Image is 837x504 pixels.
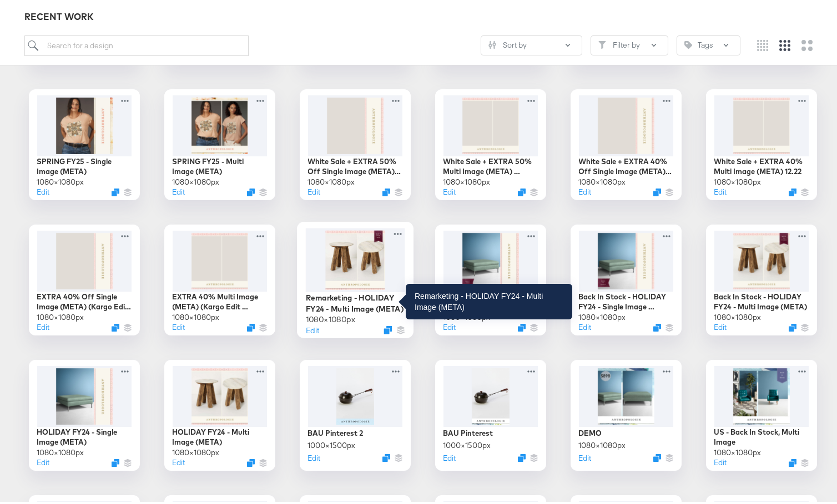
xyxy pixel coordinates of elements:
[173,425,267,445] div: HOLIDAY FY24 - Multi Image (META)
[173,289,267,310] div: EXTRA 40% Multi Image (META) (Kargo Edit [DATE])
[488,39,496,47] svg: Sliders
[518,186,526,194] svg: Duplicate
[579,438,626,449] div: 1080 × 1080 px
[779,38,790,49] svg: Medium grid
[29,222,140,333] div: EXTRA 40% Off Single Image (META) (Kargo Edit [DATE])1080×1080pxEditDuplicate
[173,445,220,456] div: 1080 × 1080 px
[37,445,84,456] div: 1080 × 1080 px
[308,426,364,436] div: BAU Pinterest 2
[443,185,456,195] button: Edit
[112,322,119,329] svg: Duplicate
[37,175,84,185] div: 1080 × 1080 px
[173,310,220,320] div: 1080 × 1080 px
[305,312,355,322] div: 1080 × 1080 px
[173,320,185,330] button: Edit
[571,87,682,198] div: White Sale + EXTRA 40% Off Single Image (META) ([DATE])1080×1080pxEditDuplicate
[714,445,762,456] div: 1080 × 1080 px
[714,175,762,185] div: 1080 × 1080 px
[714,425,809,445] div: US - Back In Stock, Multi Image
[443,438,491,449] div: 1000 × 1500 px
[308,185,321,195] button: Edit
[706,87,817,198] div: White Sale + EXTRA 40% Multi Image (META) 12.221080×1080pxEditDuplicate
[24,33,249,54] input: Search for a design
[757,38,768,49] svg: Small grid
[684,39,692,47] svg: Tag
[305,322,319,333] button: Edit
[308,438,356,449] div: 1000 × 1500 px
[443,154,538,175] div: White Sale + EXTRA 50% Multi Image (META) [DATE]
[29,87,140,198] div: SPRING FY25 - Single Image (META)1080×1080pxEditDuplicate
[308,451,321,461] button: Edit
[112,457,119,465] svg: Duplicate
[677,33,740,53] button: TagTags
[443,451,456,461] button: Edit
[518,322,526,329] svg: Duplicate
[37,425,132,445] div: HOLIDAY FY24 - Single Image (META)
[579,154,673,175] div: White Sale + EXTRA 40% Off Single Image (META) ([DATE])
[37,455,50,466] button: Edit
[37,289,132,310] div: EXTRA 40% Off Single Image (META) (Kargo Edit [DATE])
[29,358,140,469] div: HOLIDAY FY24 - Single Image (META)1080×1080pxEditDuplicate
[706,358,817,469] div: US - Back In Stock, Multi Image1080×1080pxEditDuplicate
[247,186,255,194] button: Duplicate
[308,154,402,175] div: White Sale + EXTRA 50% Off Single Image (META) ([DATE])
[382,186,390,194] svg: Duplicate
[789,186,796,194] svg: Duplicate
[382,452,390,460] button: Duplicate
[164,222,275,333] div: EXTRA 40% Multi Image (META) (Kargo Edit [DATE])1080×1080pxEditDuplicate
[653,186,661,194] svg: Duplicate
[706,222,817,333] div: Back In Stock - HOLIDAY FY24 - Multi Image (META)1080×1080pxEditDuplicate
[37,310,84,320] div: 1080 × 1080 px
[173,185,185,195] button: Edit
[164,87,275,198] div: SPRING FY25 - Multi Image (META)1080×1080pxEditDuplicate
[297,220,414,336] div: Remarketing - HOLIDAY FY24 - Multi Image (META)1080×1080pxEditDuplicate
[571,222,682,333] div: Back In Stock - HOLIDAY FY24 - Single Image (META)1080×1080pxEditDuplicate
[24,8,821,21] div: RECENT WORK
[714,455,727,466] button: Edit
[714,320,727,330] button: Edit
[653,322,661,329] svg: Duplicate
[579,310,626,320] div: 1080 × 1080 px
[173,154,267,175] div: SPRING FY25 - Multi Image (META)
[789,457,796,465] svg: Duplicate
[247,457,255,465] button: Duplicate
[598,39,606,47] svg: Filter
[789,322,796,329] svg: Duplicate
[443,289,538,310] div: Remarketing - HOLIDAY FY24 - Single Image (META)
[653,452,661,460] svg: Duplicate
[518,452,526,460] svg: Duplicate
[112,186,119,194] button: Duplicate
[37,154,132,175] div: SPRING FY25 - Single Image (META)
[435,358,546,469] div: BAU Pinterest1000×1500pxEditDuplicate
[443,426,493,436] div: BAU Pinterest
[173,175,220,185] div: 1080 × 1080 px
[173,455,185,466] button: Edit
[247,322,255,329] svg: Duplicate
[37,185,50,195] button: Edit
[37,320,50,330] button: Edit
[300,87,411,198] div: White Sale + EXTRA 50% Off Single Image (META) ([DATE])1080×1080pxEditDuplicate
[714,154,809,175] div: White Sale + EXTRA 40% Multi Image (META) 12.22
[801,38,813,49] svg: Large grid
[443,310,491,320] div: 1080 × 1080 px
[384,324,392,332] button: Duplicate
[435,87,546,198] div: White Sale + EXTRA 50% Multi Image (META) [DATE]1080×1080pxEditDuplicate
[579,175,626,185] div: 1080 × 1080 px
[714,185,727,195] button: Edit
[714,310,762,320] div: 1080 × 1080 px
[443,175,491,185] div: 1080 × 1080 px
[481,33,582,53] button: SlidersSort by
[435,222,546,333] div: Remarketing - HOLIDAY FY24 - Single Image (META)1080×1080pxEditDuplicate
